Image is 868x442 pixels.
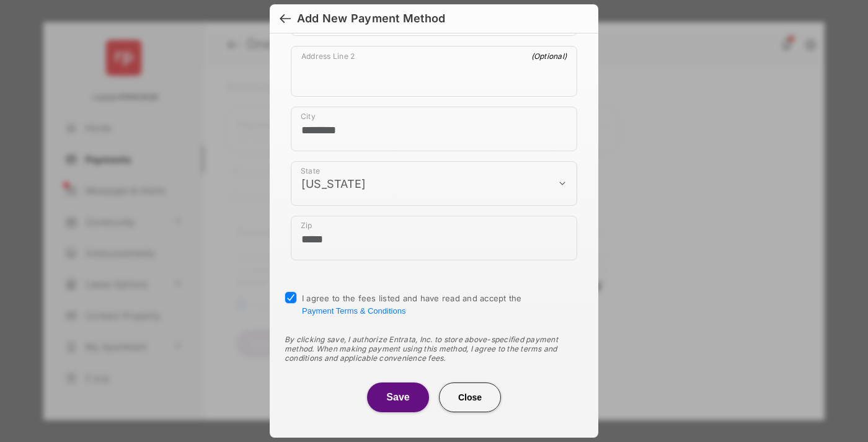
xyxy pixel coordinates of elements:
button: I agree to the fees listed and have read and accept the [302,306,405,316]
div: By clicking save, I authorize Entrata, Inc. to store above-specified payment method. When making ... [285,335,583,363]
div: payment_method_screening[postal_addresses][postalCode] [291,216,577,260]
div: payment_method_screening[postal_addresses][administrativeArea] [291,161,577,206]
span: I agree to the fees listed and have read and accept the [302,293,522,316]
button: Close [439,382,501,412]
button: Save [367,382,429,412]
div: payment_method_screening[postal_addresses][locality] [291,107,577,151]
div: payment_method_screening[postal_addresses][addressLine2] [291,46,577,97]
div: Add New Payment Method [297,12,445,25]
